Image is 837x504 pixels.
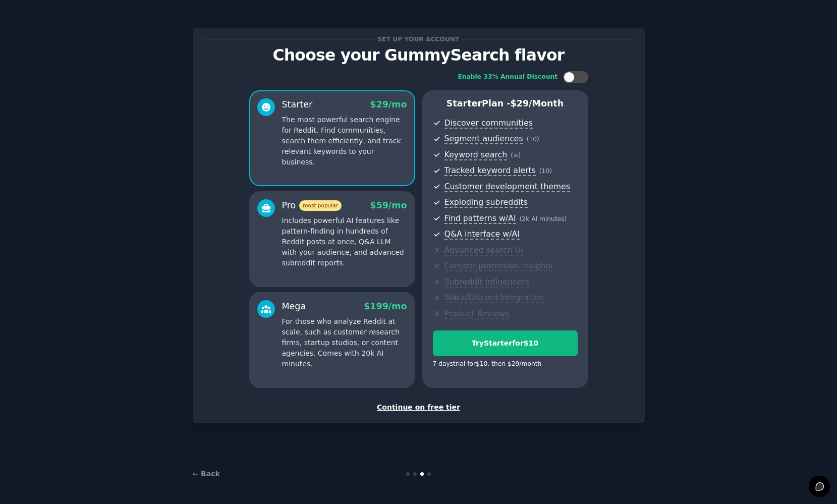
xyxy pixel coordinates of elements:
[444,293,544,303] span: Slack/Discord integration
[370,99,407,109] span: $ 29 /mo
[433,330,578,356] button: TryStarterfor$10
[282,215,407,268] p: Includes powerful AI features like pattern-finding in hundreds of Reddit posts at once, Q&A LLM w...
[444,229,520,240] span: Q&A interface w/AI
[282,316,407,369] p: For those who analyze Reddit at scale, such as customer research firms, startup studios, or conte...
[539,167,552,175] span: ( 10 )
[458,73,558,82] div: Enable 33% Annual Discount
[511,152,521,159] span: ( ∞ )
[370,200,407,210] span: $ 59 /mo
[433,338,577,349] div: Try Starter for $10
[203,402,634,413] div: Continue on free tier
[282,98,313,111] div: Starter
[282,300,306,313] div: Mega
[444,277,529,288] span: Subreddit influencers
[282,199,342,212] div: Pro
[444,150,508,160] span: Keyword search
[433,97,578,110] p: Starter Plan -
[444,213,516,224] span: Find patterns w/AI
[444,165,536,176] span: Tracked keyword alerts
[364,301,407,311] span: $ 199 /mo
[203,46,634,64] p: Choose your GummySearch flavor
[433,360,542,369] div: 7 days trial for $10 , then $ 29 /month
[282,115,407,167] p: The most powerful search engine for Reddit. Find communities, search them efficiently, and track ...
[444,197,528,208] span: Exploding subreddits
[193,470,220,478] a: ← Back
[520,215,567,222] span: ( 2k AI minutes )
[444,261,553,271] span: Content promotion insights
[444,245,523,256] span: Advanced search UI
[444,309,510,319] span: Product Reviews
[444,118,533,129] span: Discover communities
[444,134,523,144] span: Segment audiences
[511,98,564,108] span: $ 29 /month
[444,182,571,192] span: Customer development themes
[299,200,342,211] span: most popular
[527,136,539,143] span: ( 10 )
[376,34,461,44] span: Set up your account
